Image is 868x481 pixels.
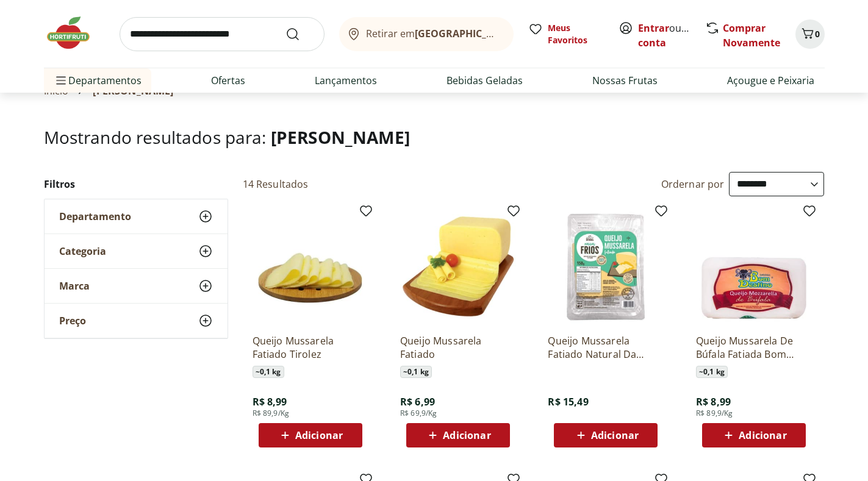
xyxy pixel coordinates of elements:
span: R$ 89,9/Kg [696,408,733,418]
a: Queijo Mussarela De Búfala Fatiada Bom Destino [696,334,812,361]
button: Adicionar [554,423,658,447]
span: [PERSON_NAME] [271,126,410,149]
span: Categoria [59,245,106,257]
a: Queijo Mussarela Fatiado Tirolez [253,334,368,361]
a: Início [44,85,69,96]
button: Adicionar [259,423,362,447]
span: ~ 0,1 kg [400,366,432,378]
img: Queijo Mussarela Fatiado [400,208,516,324]
img: Queijo Mussarela Fatiado Natural Da Terra 150g [548,208,664,324]
img: Queijo Mussarela Fatiado Tirolez [253,208,368,324]
button: Marca [45,269,228,303]
button: Submit Search [285,27,315,41]
span: Retirar em [366,28,501,39]
a: Nossas Frutas [592,73,658,88]
button: Carrinho [795,20,825,49]
span: 0 [815,28,820,40]
b: [GEOGRAPHIC_DATA]/[GEOGRAPHIC_DATA] [415,27,620,40]
a: Ofertas [211,73,245,88]
span: ~ 0,1 kg [696,366,728,378]
span: ~ 0,1 kg [253,366,284,378]
span: ou [638,21,692,50]
span: R$ 8,99 [696,395,731,408]
h1: Mostrando resultados para: [44,127,825,147]
img: Hortifruti [44,15,105,51]
span: Marca [59,280,90,292]
span: [PERSON_NAME] [93,85,173,96]
button: Menu [54,66,68,95]
a: Queijo Mussarela Fatiado Natural Da Terra 150g [548,334,664,361]
span: Meus Favoritos [548,22,604,46]
h2: 14 Resultados [243,177,309,191]
h2: Filtros [44,172,228,196]
a: Queijo Mussarela Fatiado [400,334,516,361]
span: R$ 15,49 [548,395,588,408]
span: Departamentos [54,66,142,95]
a: Lançamentos [315,73,377,88]
input: search [120,17,325,51]
span: Adicionar [295,430,343,440]
button: Preço [45,304,228,338]
span: R$ 89,9/Kg [253,408,290,418]
button: Adicionar [406,423,510,447]
span: Preço [59,315,86,327]
span: Adicionar [739,430,786,440]
button: Adicionar [702,423,806,447]
a: Bebidas Geladas [447,73,523,88]
label: Ordernar por [661,177,725,191]
button: Departamento [45,199,228,233]
span: R$ 8,99 [253,395,287,408]
a: Criar conta [638,21,705,49]
span: Adicionar [591,430,639,440]
img: Queijo Mussarela De Búfala Fatiada Bom Destino [696,208,812,324]
a: Entrar [638,21,669,35]
a: Meus Favoritos [528,22,604,46]
a: Açougue e Peixaria [727,73,814,88]
button: Categoria [45,234,228,268]
a: Comprar Novamente [723,21,780,49]
span: R$ 6,99 [400,395,435,408]
span: R$ 69,9/Kg [400,408,437,418]
span: Departamento [59,210,131,223]
button: Retirar em[GEOGRAPHIC_DATA]/[GEOGRAPHIC_DATA] [339,17,514,51]
span: Adicionar [443,430,490,440]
